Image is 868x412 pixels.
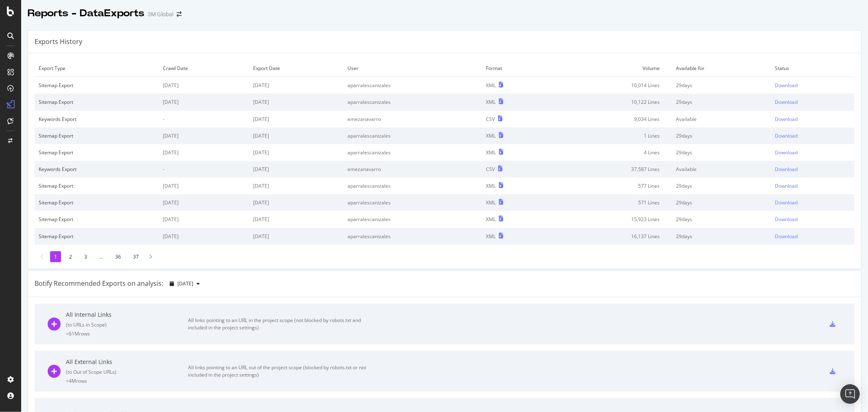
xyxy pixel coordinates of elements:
td: [DATE] [249,178,343,194]
td: emezanavarro [343,161,482,178]
td: [DATE] [249,161,343,178]
td: - [159,111,249,127]
li: 2 [65,251,76,262]
td: Volume [551,60,672,77]
div: csv-export [830,321,835,327]
div: = 4M rows [66,377,188,384]
div: Botify Recommended Exports on analysis: [35,279,163,288]
a: Download [775,199,851,206]
div: XML [486,216,496,223]
td: 29 days [672,144,771,161]
a: Download [775,216,851,223]
div: Exports History [35,37,82,46]
li: 37 [129,251,143,262]
td: Export Date [249,60,343,77]
td: aparralescanizales [343,228,482,245]
td: aparralescanizales [343,94,482,110]
div: ( to URLs in Scope ) [66,321,188,328]
li: ... [95,251,107,262]
td: [DATE] [249,211,343,228]
div: Sitemap Export [39,99,155,105]
a: Download [775,233,851,240]
div: Keywords Export [39,166,155,173]
td: [DATE] [159,94,249,110]
div: = 61M rows [66,330,188,337]
div: ( to Out of Scope URLs ) [66,368,188,375]
div: Download [775,82,798,89]
div: CSV [486,166,495,173]
div: Sitemap Export [39,199,155,206]
td: 29 days [672,94,771,110]
div: Sitemap Export [39,132,155,139]
div: All Internal Links [66,311,188,319]
td: [DATE] [159,211,249,228]
td: [DATE] [159,194,249,211]
td: [DATE] [249,111,343,127]
td: aparralescanizales [343,77,482,94]
td: 9,034 Lines [551,111,672,127]
td: emezanavarro [343,111,482,127]
td: Available for [672,60,771,77]
div: All links pointing to an URL out of the project scope (blocked by robots.txt or not included in t... [188,364,371,379]
a: Download [775,116,851,123]
td: 29 days [672,194,771,211]
div: Open Intercom Messenger [840,384,860,404]
td: [DATE] [159,127,249,144]
div: Download [775,116,798,123]
div: XML [486,132,496,139]
td: [DATE] [249,127,343,144]
div: XML [486,149,496,156]
td: 29 days [672,178,771,194]
a: Download [775,182,851,189]
td: Format [482,60,551,77]
td: [DATE] [159,77,249,94]
div: csv-export [830,368,835,374]
a: Download [775,132,851,139]
div: Reports - DataExports [28,7,144,20]
td: 577 Lines [551,178,672,194]
td: 10,122 Lines [551,94,672,110]
td: 37,587 Lines [551,161,672,178]
div: All links pointing to an URL in the project scope (not blocked by robots.txt and included in the ... [188,317,371,331]
td: [DATE] [159,178,249,194]
div: Download [775,199,798,206]
div: Download [775,166,798,173]
td: User [343,60,482,77]
td: 16,137 Lines [551,228,672,245]
li: 1 [50,251,61,262]
div: arrow-right-arrow-left [177,11,181,17]
td: aparralescanizales [343,211,482,228]
td: [DATE] [249,144,343,161]
a: Download [775,82,851,89]
td: aparralescanizales [343,178,482,194]
td: 10,014 Lines [551,77,672,94]
td: [DATE] [159,228,249,245]
div: Download [775,216,798,223]
div: Sitemap Export [39,149,155,156]
div: All External Links [66,358,188,366]
div: Sitemap Export [39,82,155,89]
div: XML [486,82,496,89]
div: Download [775,149,798,156]
td: aparralescanizales [343,127,482,144]
td: Export Type [35,60,159,77]
td: aparralescanizales [343,194,482,211]
td: - [159,161,249,178]
div: XML [486,182,496,189]
td: 29 days [672,211,771,228]
td: [DATE] [249,94,343,110]
div: Download [775,233,798,240]
li: 3 [80,251,91,262]
div: CSV [486,116,495,123]
div: Available [676,116,767,123]
td: [DATE] [159,144,249,161]
div: XML [486,199,496,206]
div: Sitemap Export [39,233,155,240]
div: XML [486,99,496,105]
td: 29 days [672,77,771,94]
div: Download [775,182,798,189]
div: Available [676,166,767,173]
div: Sitemap Export [39,182,155,189]
td: 29 days [672,228,771,245]
div: Keywords Export [39,116,155,123]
